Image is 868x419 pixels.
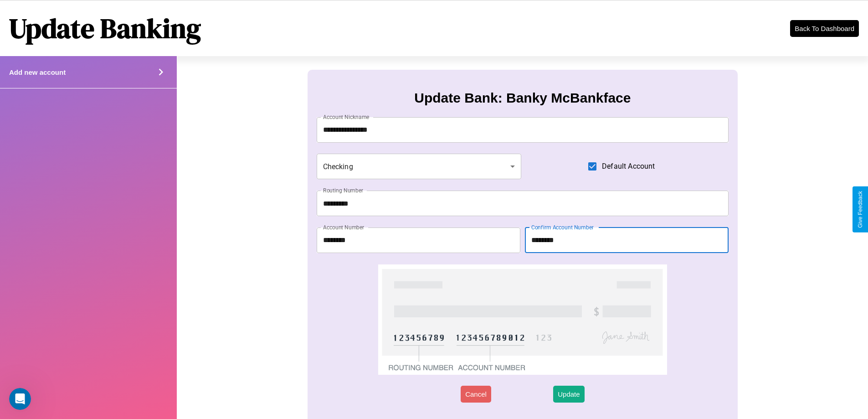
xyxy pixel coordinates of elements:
label: Routing Number [323,186,363,194]
iframe: Intercom live chat [9,388,31,410]
div: Checking [317,154,522,179]
label: Account Number [323,223,364,231]
button: Update [553,386,584,403]
button: Cancel [461,386,491,403]
span: Default Account [602,161,655,172]
h4: Add new account [9,68,66,76]
img: check [378,264,667,375]
button: Back To Dashboard [790,20,859,37]
div: Give Feedback [857,191,863,228]
h3: Update Bank: Banky McBankface [414,90,631,106]
label: Confirm Account Number [531,223,594,231]
h1: Update Banking [9,10,201,47]
label: Account Nickname [323,113,370,121]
